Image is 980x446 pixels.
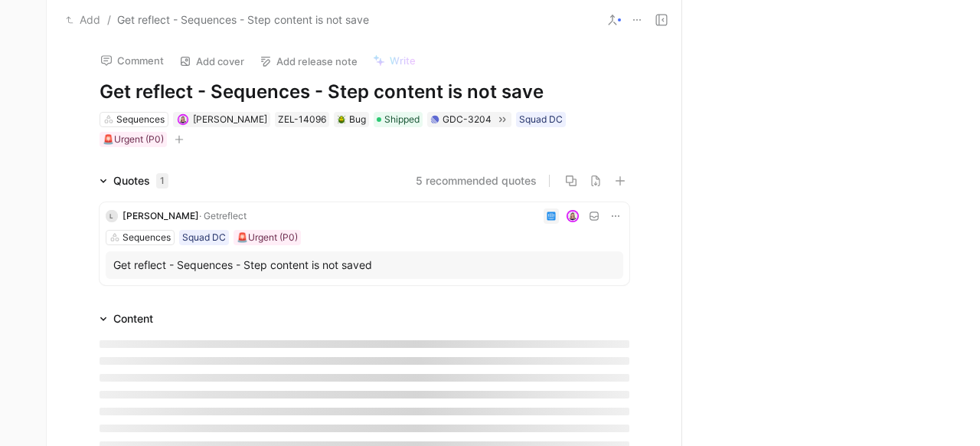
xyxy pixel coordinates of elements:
button: Add [62,11,104,29]
div: Content [93,310,159,328]
button: Add release note [253,51,364,72]
div: Squad DC [182,230,226,245]
div: GDC-3204 [443,112,492,127]
div: 🚨Urgent (P0) [237,230,298,245]
button: Write [366,50,423,71]
div: Content [113,310,153,328]
span: [PERSON_NAME] [193,113,267,125]
div: Shipped [374,112,423,127]
span: · Getreflect [199,210,247,221]
button: Add cover [172,51,251,72]
div: Get reflect - Sequences - Step content is not saved [113,256,616,274]
span: Shipped [384,112,420,127]
img: avatar [179,116,188,124]
span: Write [390,54,416,67]
img: avatar [567,212,577,221]
div: Sequences [122,230,171,245]
div: Bug [337,112,366,127]
button: 5 recommended quotes [416,172,537,190]
div: ZEL-14096 [278,112,326,127]
span: / [107,11,111,29]
div: Squad DC [519,112,563,127]
div: 🚨Urgent (P0) [103,132,164,147]
span: Get reflect - Sequences - Step content is not save [117,11,369,29]
div: 🪲Bug [334,112,369,127]
div: 1 [156,173,168,189]
div: Sequences [116,112,165,127]
img: 🪲 [337,115,346,124]
span: [PERSON_NAME] [122,210,199,221]
div: Quotes [113,172,168,190]
div: L [106,210,118,222]
div: Quotes1 [93,172,175,190]
button: Comment [93,50,171,71]
h1: Get reflect - Sequences - Step content is not save [100,80,629,104]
